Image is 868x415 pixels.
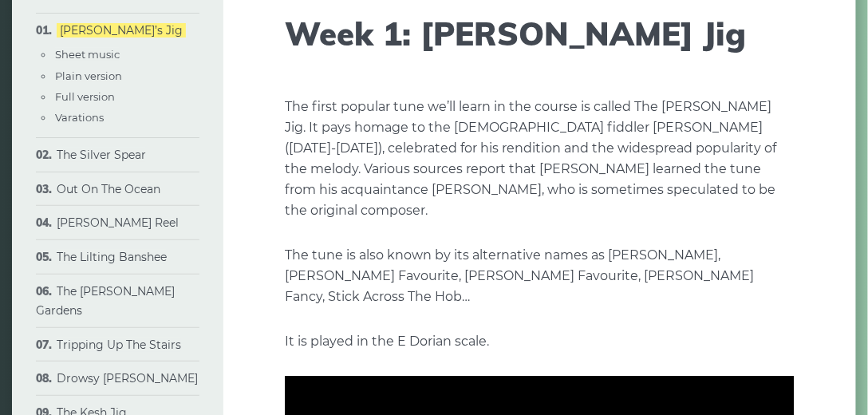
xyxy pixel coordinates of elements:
[57,215,179,230] a: [PERSON_NAME] Reel
[57,371,198,385] a: Drowsy [PERSON_NAME]
[57,23,186,38] a: [PERSON_NAME]’s Jig
[36,284,175,318] a: The [PERSON_NAME] Gardens
[285,97,794,221] p: The first popular tune we’ll learn in the course is called The [PERSON_NAME] Jig. It pays homage ...
[55,90,115,103] a: Full version
[285,245,794,307] p: The tune is also known by its alternative names as [PERSON_NAME], [PERSON_NAME] Favourite, [PERSO...
[57,250,167,264] a: The Lilting Banshee
[57,182,160,196] a: Out On The Ocean
[55,48,120,61] a: Sheet music
[55,111,104,124] a: Varations
[285,14,794,53] h1: Week 1: [PERSON_NAME] Jig
[57,148,146,162] a: The Silver Spear
[57,338,181,352] a: Tripping Up The Stairs
[285,331,794,352] p: It is played in the E Dorian scale.
[55,69,122,82] a: Plain version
